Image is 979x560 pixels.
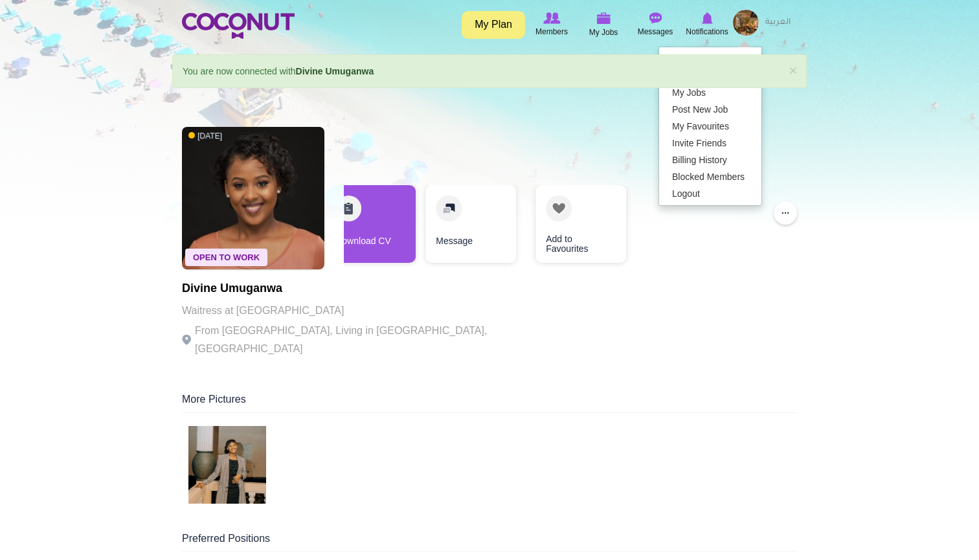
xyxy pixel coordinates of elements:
[578,10,629,40] a: My Jobs My Jobs
[659,135,761,151] a: Invite Friends
[182,322,538,358] p: From [GEOGRAPHIC_DATA], Living in [GEOGRAPHIC_DATA], [GEOGRAPHIC_DATA]
[686,25,728,38] span: Notifications
[185,249,267,266] span: Open To Work
[789,63,797,77] a: ×
[425,185,516,269] div: 2 / 3
[182,532,797,552] div: Preferred Positions
[188,131,222,142] span: [DATE]
[659,101,761,118] a: Post New Job
[589,26,618,39] span: My Jobs
[296,66,374,76] a: Divine Umuganwa
[543,12,560,24] img: Browse Members
[659,118,761,135] a: My Favourites
[172,54,807,88] div: You are now connected with
[462,11,525,39] a: My Plan
[596,12,611,24] img: My Jobs
[659,151,761,168] a: Billing History
[535,25,568,38] span: Members
[535,185,626,263] a: Add to Favourites
[681,10,733,39] a: Notifications Notifications
[702,12,713,24] img: Notifications
[182,302,538,320] p: Waitress at [GEOGRAPHIC_DATA]
[182,13,295,39] img: Home
[659,185,761,202] a: Logout
[182,282,538,295] h1: Divine Umuganwa
[638,25,673,38] span: Messages
[659,168,761,185] a: Blocked Members
[629,10,681,39] a: Messages Messages
[659,50,761,67] a: My Profile
[182,392,797,413] div: More Pictures
[774,201,797,225] button: ...
[325,185,416,269] div: 1 / 3
[526,10,578,39] a: Browse Members Members
[759,10,797,36] a: العربية
[659,84,761,101] a: My Jobs
[425,185,516,263] a: Message
[325,185,416,263] a: Download CV
[649,12,662,24] img: Messages
[526,185,616,269] div: 3 / 3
